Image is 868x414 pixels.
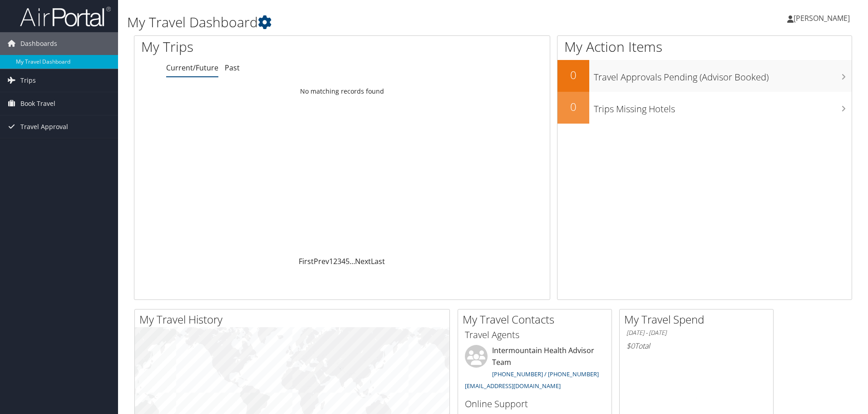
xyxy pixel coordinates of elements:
[557,67,589,83] h2: 0
[626,341,635,351] span: $0
[355,256,371,266] a: Next
[20,32,57,55] span: Dashboards
[465,398,605,410] h3: Online Support
[314,256,329,266] a: Prev
[225,63,240,73] a: Past
[626,329,766,337] h6: [DATE] - [DATE]
[141,37,370,56] h1: My Trips
[329,256,333,266] a: 1
[299,256,314,266] a: First
[333,256,337,266] a: 2
[463,312,612,327] h2: My Travel Contacts
[371,256,385,266] a: Last
[337,256,341,266] a: 3
[20,115,68,138] span: Travel Approval
[557,60,852,92] a: 0Travel Approvals Pending (Advisor Booked)
[20,92,55,115] span: Book Travel
[20,69,36,92] span: Trips
[557,99,589,115] h2: 0
[794,13,850,23] span: [PERSON_NAME]
[787,5,859,32] a: [PERSON_NAME]
[345,256,350,266] a: 5
[492,370,599,378] a: [PHONE_NUMBER] / [PHONE_NUMBER]
[127,13,615,32] h1: My Travel Dashboard
[139,312,449,327] h2: My Travel History
[557,37,852,56] h1: My Action Items
[341,256,345,266] a: 4
[465,329,605,341] h3: Travel Agents
[624,312,773,327] h2: My Travel Spend
[460,345,609,394] li: Intermountain Health Advisor Team
[166,63,218,73] a: Current/Future
[465,382,561,390] a: [EMAIL_ADDRESS][DOMAIN_NAME]
[594,66,852,84] h3: Travel Approvals Pending (Advisor Booked)
[350,256,355,266] span: …
[20,6,111,27] img: airportal-logo.png
[557,92,852,124] a: 0Trips Missing Hotels
[134,83,550,100] td: No matching records found
[594,98,852,115] h3: Trips Missing Hotels
[626,341,766,351] h6: Total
